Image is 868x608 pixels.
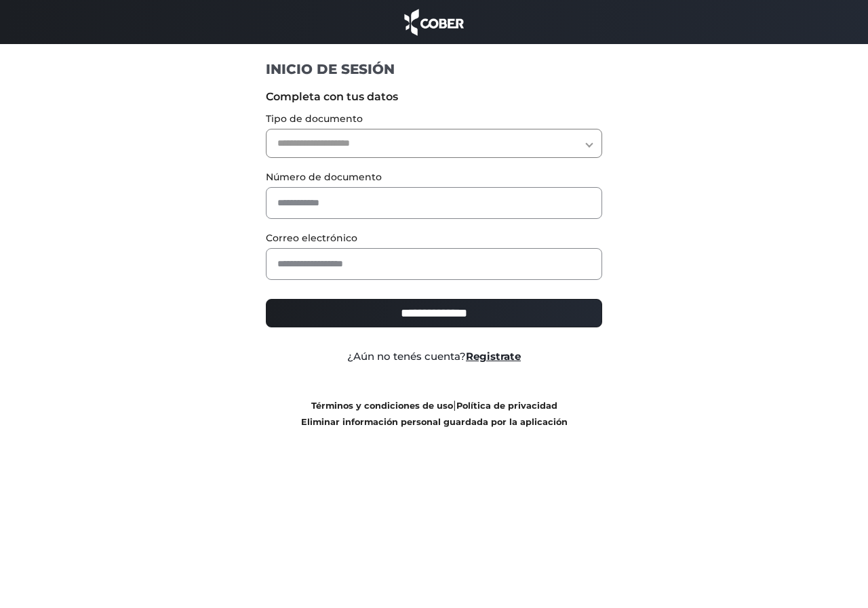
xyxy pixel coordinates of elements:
a: Eliminar información personal guardada por la aplicación [301,417,568,427]
label: Número de documento [266,170,603,184]
div: ¿Aún no tenés cuenta? [256,349,613,365]
a: Política de privacidad [456,401,557,411]
img: cober_marca.png [401,7,467,37]
label: Correo electrónico [266,231,603,245]
h1: INICIO DE SESIÓN [266,60,603,78]
label: Completa con tus datos [266,89,603,105]
a: Registrate [466,350,521,363]
label: Tipo de documento [266,112,603,126]
div: | [256,397,613,430]
a: Términos y condiciones de uso [311,401,453,411]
